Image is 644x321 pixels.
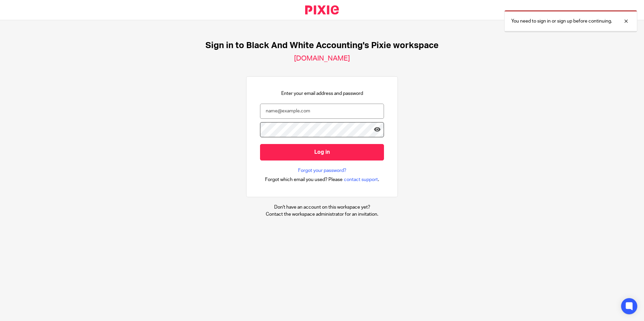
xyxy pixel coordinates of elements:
[344,176,378,183] span: contact support
[260,104,384,119] input: name@example.com
[265,176,379,183] div: .
[281,90,363,97] p: Enter your email address and password
[266,204,378,211] p: Don't have an account on this workspace yet?
[205,40,439,51] h1: Sign in to Black And White Accounting's Pixie workspace
[511,18,612,25] p: You need to sign in or sign up before continuing.
[298,167,346,174] a: Forgot your password?
[260,144,384,160] input: Log in
[266,211,378,218] p: Contact the workspace administrator for an invitation.
[265,176,343,183] span: Forgot which email you used? Please
[294,54,350,63] h2: [DOMAIN_NAME]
